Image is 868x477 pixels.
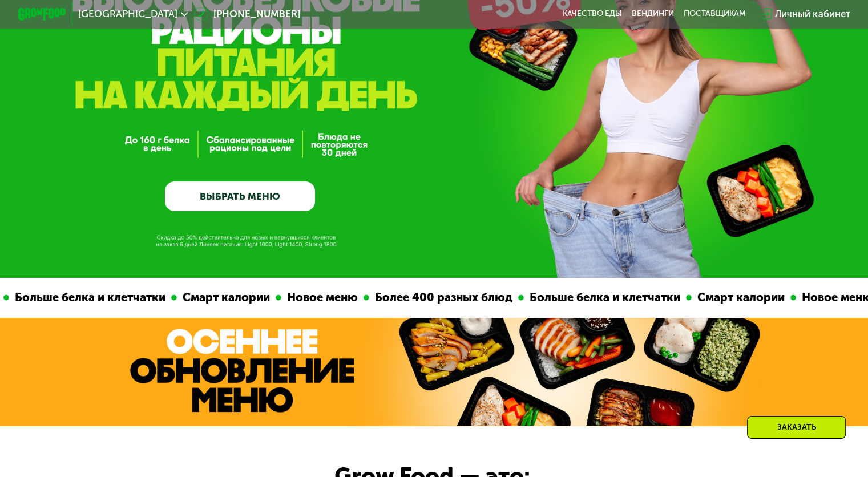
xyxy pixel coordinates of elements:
div: Более 400 разных блюд [369,289,518,306]
div: Больше белка и клетчатки [523,289,685,306]
div: Смарт калории [691,289,790,306]
a: [PHONE_NUMBER] [194,7,300,21]
div: Больше белка и клетчатки [9,289,171,306]
div: Смарт калории [176,289,275,306]
div: Заказать [747,416,846,439]
span: [GEOGRAPHIC_DATA] [78,9,177,19]
a: ВЫБРАТЬ МЕНЮ [165,181,315,212]
a: Качество еды [563,9,622,19]
div: Личный кабинет [775,7,850,21]
a: Вендинги [632,9,674,19]
div: поставщикам [684,9,746,19]
div: Новое меню [281,289,363,306]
